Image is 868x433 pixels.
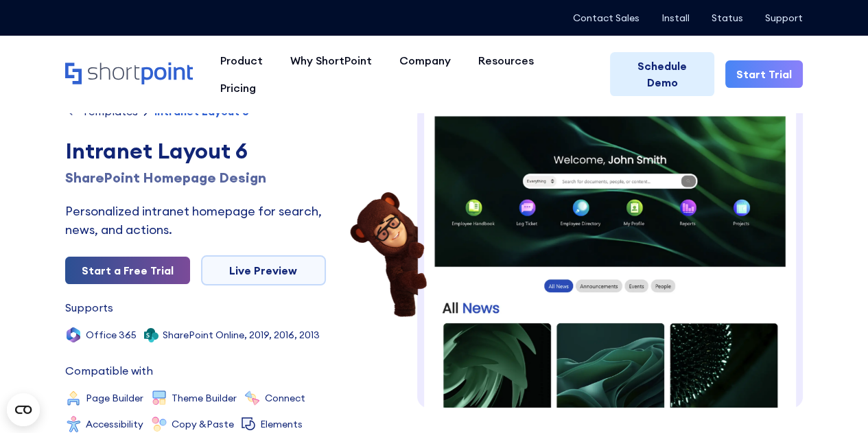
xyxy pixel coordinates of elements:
[86,330,137,340] div: Office 365
[712,12,743,23] a: Status
[65,365,153,376] div: Compatible with
[399,52,451,69] div: Company
[65,167,326,188] h1: SharePoint Homepage Design
[260,419,303,429] div: Elements
[478,52,534,69] div: Resources
[65,302,113,313] div: Supports
[265,393,305,403] div: Connect
[65,134,326,167] div: Intranet Layout 6
[172,419,234,429] div: Copy &Paste
[290,52,372,69] div: Why ShortPoint
[220,80,256,96] div: Pricing
[725,60,803,88] a: Start Trial
[65,62,193,86] a: Home
[86,419,143,429] div: Accessibility
[163,330,320,340] div: SharePoint Online, 2019, 2016, 2013
[207,74,270,102] a: Pricing
[82,106,138,117] div: Templates
[172,393,237,403] div: Theme Builder
[386,47,465,74] a: Company
[7,393,40,426] button: Open CMP widget
[65,257,190,284] a: Start a Free Trial
[765,12,803,23] a: Support
[573,12,640,23] a: Contact Sales
[207,47,277,74] a: Product
[610,52,714,96] a: Schedule Demo
[277,47,386,74] a: Why ShortPoint
[201,255,326,285] a: Live Preview
[465,47,548,74] a: Resources
[154,106,249,117] div: Intranet Layout 6
[220,52,263,69] div: Product
[661,12,690,23] a: Install
[799,367,868,433] iframe: Chat Widget
[65,202,326,239] div: Personalized intranet homepage for search, news, and actions.
[86,393,143,403] div: Page Builder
